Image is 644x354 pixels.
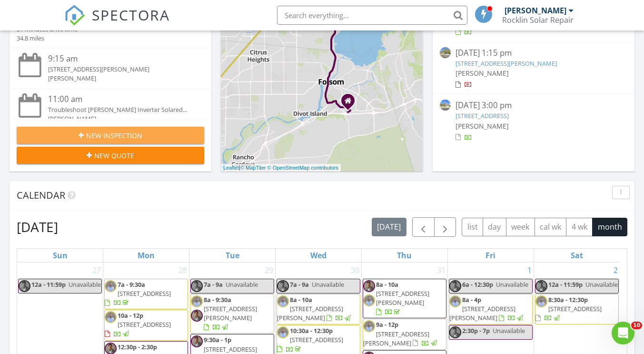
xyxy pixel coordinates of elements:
div: [PERSON_NAME] [505,6,566,15]
span: [PERSON_NAME] [456,69,509,78]
span: 12a - 11:59p [31,280,66,289]
a: 8a - 4p [STREET_ADDRESS][PERSON_NAME] [449,294,533,325]
button: cal wk [535,218,567,236]
img: erin_clark_work_picture.jpg [535,295,547,307]
span: 7a - 9a [290,280,309,289]
a: © MapTiler [240,165,266,171]
a: [DATE] 1:15 pm [STREET_ADDRESS][PERSON_NAME] [PERSON_NAME] [440,47,627,90]
a: 9a - 12p [STREET_ADDRESS][PERSON_NAME] [363,320,438,347]
iframe: Intercom live chat [612,322,634,344]
div: | [221,164,341,172]
span: Unavailable [69,280,101,289]
img: streetview [440,47,451,58]
button: New Inspection [17,127,204,144]
span: [STREET_ADDRESS] [548,304,602,313]
a: Wednesday [308,249,328,262]
span: 8:30a - 12:30p [548,295,588,304]
a: 10a - 12p [STREET_ADDRESS] [105,311,171,338]
div: [PERSON_NAME] [48,114,189,123]
img: steve.jpg [191,280,203,292]
span: 9a - 12p [376,320,398,329]
span: 8a - 10a [290,295,312,304]
button: list [462,218,483,236]
a: [STREET_ADDRESS] [456,111,509,120]
a: 8a - 9:30a [STREET_ADDRESS][PERSON_NAME] [204,295,257,332]
a: Go to August 1, 2025 [525,263,534,278]
span: [PERSON_NAME] [456,121,509,131]
a: 8:30a - 12:30p [STREET_ADDRESS] [535,294,619,325]
button: [DATE] [372,218,406,236]
a: Saturday [569,249,585,262]
img: erin_clark_work_picture.jpg [363,320,375,332]
span: [STREET_ADDRESS] [118,289,171,298]
a: 8a - 9:30a [STREET_ADDRESS][PERSON_NAME] [190,294,274,334]
a: Sunday [51,249,69,262]
div: [DATE] 1:15 pm [456,47,612,59]
div: 9:15 am [48,53,189,65]
span: 6a - 12:30p [462,280,493,289]
a: © OpenStreetMap contributors [268,165,338,171]
button: New Quote [17,147,204,164]
a: 10:30a - 12:30p [STREET_ADDRESS] [277,326,343,353]
img: steve.jpg [191,310,203,322]
div: [DATE] 3:00 pm [456,100,612,111]
span: New Inspection [86,131,142,141]
button: Previous month [412,217,435,237]
div: Troubleshoot [PERSON_NAME] Inverter Solared... [48,105,189,114]
button: day [483,218,506,236]
a: Go to July 31, 2025 [435,263,447,278]
img: erin_clark_work_picture.jpg [191,295,203,307]
img: erin_clark_work_picture.jpg [363,294,375,306]
span: [STREET_ADDRESS][PERSON_NAME] [277,304,343,322]
span: Unavailable [226,280,258,289]
span: 9:30a - 1p [204,335,231,344]
img: steve.jpg [449,280,461,292]
span: 8a - 9:30a [204,295,231,304]
span: Unavailable [312,280,344,289]
span: 8a - 4p [462,295,481,304]
button: 4 wk [566,218,593,236]
a: 8a - 10a [STREET_ADDRESS][PERSON_NAME] [363,279,446,319]
img: erin_clark_work_picture.jpg [105,280,117,292]
span: 10 [631,322,642,329]
button: week [506,218,535,236]
a: Go to July 30, 2025 [349,263,361,278]
div: [STREET_ADDRESS][PERSON_NAME] [48,65,189,74]
a: 8a - 10a [STREET_ADDRESS][PERSON_NAME] [376,280,429,316]
input: Search everything... [277,6,467,25]
div: [PERSON_NAME] [48,74,189,83]
a: Thursday [395,249,414,262]
a: SPECTORA [64,13,170,33]
a: Friday [484,249,497,262]
span: 10a - 12p [118,311,143,320]
img: steve.jpg [19,280,30,292]
span: Unavailable [585,280,618,289]
span: [STREET_ADDRESS] [290,335,343,344]
a: [DATE] 3:00 pm [STREET_ADDRESS] [PERSON_NAME] [440,100,627,142]
img: streetview [440,100,451,111]
span: 7a - 9:30a [118,280,145,289]
span: New Quote [94,151,134,161]
span: 7a - 9a [204,280,223,289]
a: 7a - 9:30a [STREET_ADDRESS] [104,279,188,310]
a: Leaflet [223,165,239,171]
a: [STREET_ADDRESS][PERSON_NAME] [456,59,557,68]
img: erin_clark_work_picture.jpg [449,295,461,307]
span: Calendar [17,189,65,202]
button: Next month [434,217,456,237]
img: steve.jpg [277,280,289,292]
a: Tuesday [224,249,241,262]
div: 11:00 am [48,93,189,105]
img: steve.jpg [363,280,375,292]
img: steve.jpg [191,335,203,347]
span: [STREET_ADDRESS] [118,320,171,329]
div: 187 Barnhill drive, Folsom CA 95630 [348,101,354,106]
button: month [592,218,627,236]
a: Go to August 2, 2025 [612,263,620,278]
span: 8a - 10a [376,280,398,289]
div: Rocklin Solar Repair [502,15,574,25]
h2: [DATE] [17,217,58,236]
span: SPECTORA [92,5,170,25]
a: Go to July 27, 2025 [90,263,103,278]
a: 9a - 12p [STREET_ADDRESS][PERSON_NAME] [363,319,446,350]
